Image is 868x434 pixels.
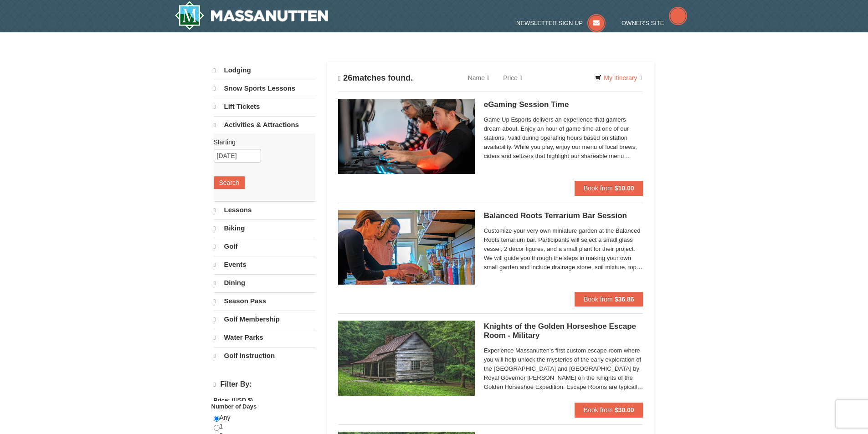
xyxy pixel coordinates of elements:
[484,346,643,392] span: Experience Massanutten’s first custom escape room where you will help unlock the mysteries of the...
[575,181,643,195] button: Book from $10.00
[575,403,643,417] button: Book from $30.00
[516,20,606,26] a: Newsletter Sign Up
[214,201,315,219] a: Lessons
[214,220,315,237] a: Biking
[214,311,315,328] a: Golf Membership
[338,99,475,174] img: 19664770-34-0b975b5b.jpg
[584,406,613,414] span: Book from
[214,347,315,364] a: Golf Instruction
[484,226,643,272] span: Customize your very own miniature garden at the Balanced Roots terrarium bar. Participants will s...
[575,292,643,306] button: Book from $36.86
[211,403,257,410] strong: Number of Days
[584,184,613,192] span: Book from
[214,62,315,79] a: Lodging
[584,296,613,303] span: Book from
[214,80,315,97] a: Snow Sports Lessons
[461,69,496,87] a: Name
[214,256,315,273] a: Events
[214,98,315,115] a: Lift Tickets
[589,71,647,85] a: My Itinerary
[496,69,529,87] a: Price
[214,274,315,291] a: Dining
[516,20,583,26] span: Newsletter Sign Up
[175,1,329,30] img: Massanutten Resort Logo
[214,380,315,389] h4: Filter By:
[214,176,245,189] button: Search
[484,211,643,220] h5: Balanced Roots Terrarium Bar Session
[615,406,634,414] strong: $30.00
[484,322,643,340] h5: Knights of the Golden Horseshoe Escape Room - Military
[621,20,664,26] span: Owner's Site
[484,100,643,109] h5: eGaming Session Time
[615,296,634,303] strong: $36.86
[175,1,329,30] a: Massanutten Resort
[214,138,308,147] label: Starting
[338,321,475,395] img: 6619913-501-6e8caf1d.jpg
[484,115,643,161] span: Game Up Esports delivers an experience that gamers dream about. Enjoy an hour of game time at one...
[214,329,315,346] a: Water Parks
[214,238,315,255] a: Golf
[621,20,687,26] a: Owner's Site
[338,210,475,285] img: 18871151-30-393e4332.jpg
[214,116,315,133] a: Activities & Attractions
[615,184,634,192] strong: $10.00
[214,397,253,403] strong: Price: (USD $)
[214,292,315,310] a: Season Pass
